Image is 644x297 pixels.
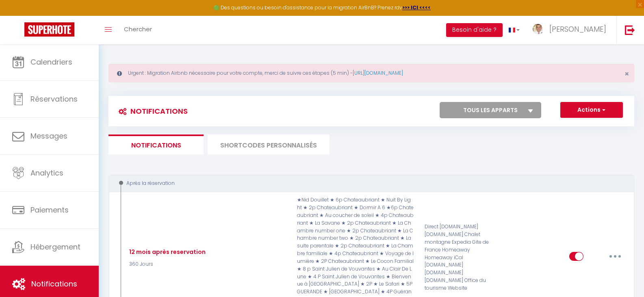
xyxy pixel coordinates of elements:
[115,102,188,120] h3: Notifications
[560,102,623,118] button: Actions
[127,260,206,268] p: 360 Jours
[624,70,629,78] button: Close
[30,205,69,215] span: Paiements
[30,94,78,104] span: Réservations
[625,25,635,35] img: logout
[30,131,67,141] span: Messages
[124,25,152,33] span: Chercher
[118,16,158,44] a: Chercher
[446,23,503,37] button: Besoin d'aide ?
[532,23,544,35] img: ...
[30,168,63,178] span: Analytics
[116,180,617,187] div: Après la réservation
[208,134,330,154] li: SHORTCODES PERSONNALISÉS
[31,279,77,289] span: Notifications
[108,64,634,82] div: Urgent : Migration Airbnb nécessaire pour votre compte, merci de suivre ces étapes (5 min) -
[402,4,431,11] a: >>> ICI <<<<
[624,69,629,79] span: ×
[30,242,80,252] span: Hébergement
[127,247,206,256] div: 12 mois après reservation
[353,69,403,76] a: [URL][DOMAIN_NAME]
[108,134,204,154] li: Notifications
[24,22,74,37] img: Super Booking
[526,16,616,44] a: ... [PERSON_NAME]
[30,57,72,67] span: Calendriers
[549,24,606,34] span: [PERSON_NAME]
